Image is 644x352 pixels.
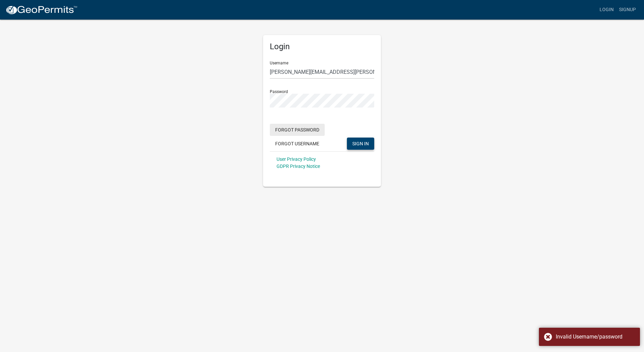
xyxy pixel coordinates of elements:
[270,42,374,52] h5: Login
[597,3,616,16] a: Login
[347,138,374,150] button: SIGN IN
[616,3,639,16] a: Signup
[556,333,635,341] div: Invalid Username/password
[270,124,325,136] button: Forgot Password
[277,164,320,169] a: GDPR Privacy Notice
[270,138,325,150] button: Forgot Username
[352,141,369,146] span: SIGN IN
[277,156,316,162] a: User Privacy Policy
